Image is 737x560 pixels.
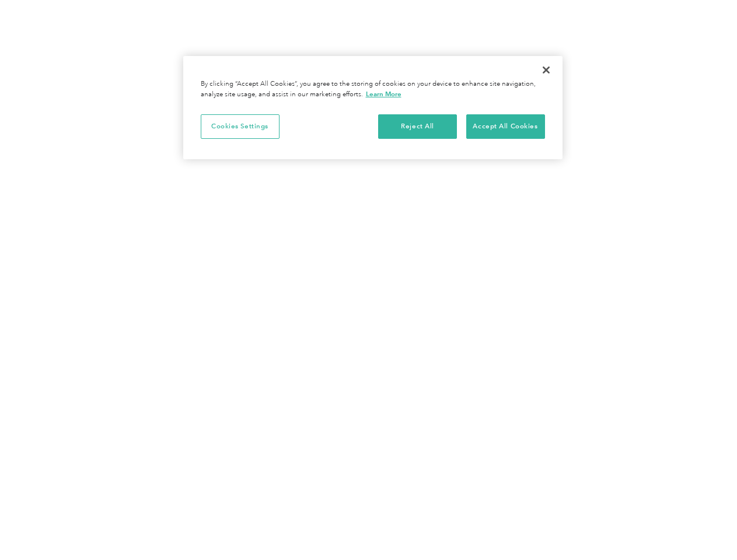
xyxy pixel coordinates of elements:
div: Privacy [183,56,563,159]
a: More information about your privacy, opens in a new tab [366,90,401,98]
button: Close [533,57,559,83]
button: Reject All [378,114,457,139]
div: Cookie banner [183,56,563,159]
button: Accept All Cookies [466,114,545,139]
div: By clicking “Accept All Cookies”, you agree to the storing of cookies on your device to enhance s... [201,79,545,100]
button: Cookies Settings [201,114,280,139]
